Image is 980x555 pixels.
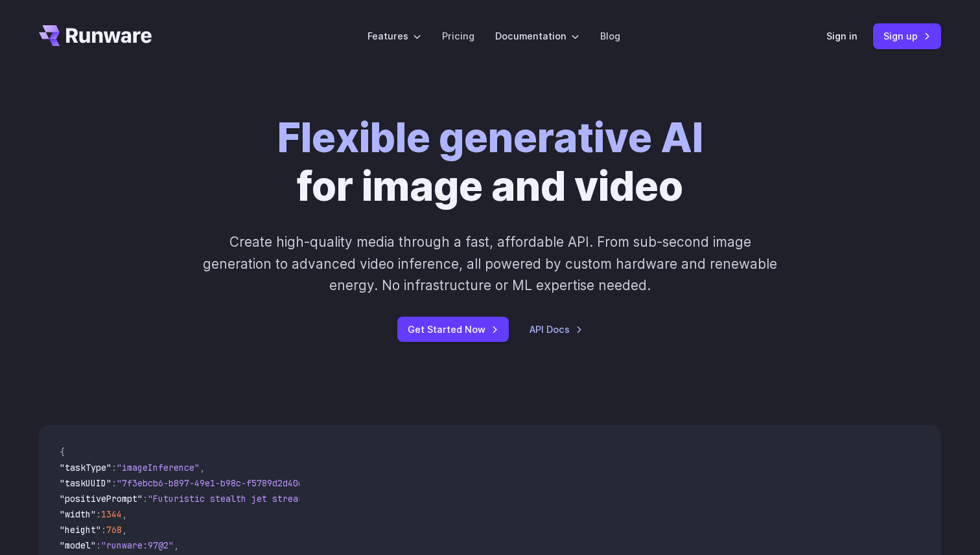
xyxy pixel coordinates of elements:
span: 1344 [101,508,122,520]
span: "runware:97@2" [101,539,174,551]
a: Blog [600,28,620,43]
span: , [122,508,127,520]
span: "imageInference" [117,462,200,473]
span: : [111,477,117,489]
span: "taskType" [60,462,111,473]
span: 768 [106,524,122,536]
a: Pricing [442,28,474,43]
span: "positivePrompt" [60,493,143,504]
span: : [96,539,101,551]
span: "width" [60,508,96,520]
span: : [143,493,148,504]
span: , [122,524,127,536]
a: Sign in [826,28,857,43]
label: Documentation [495,28,579,43]
span: "model" [60,539,96,551]
span: { [60,446,65,458]
span: : [111,462,117,473]
span: "Futuristic stealth jet streaking through a neon-lit cityscape with glowing purple exhaust" [148,493,620,504]
a: Sign up [873,23,941,49]
a: Get Started Now [397,317,509,342]
span: : [96,508,101,520]
span: "taskUUID" [60,477,111,489]
span: , [200,462,205,473]
a: API Docs [530,322,583,337]
span: : [101,524,106,536]
h1: for image and video [277,114,703,210]
span: "7f3ebcb6-b897-49e1-b98c-f5789d2d40d7" [117,477,314,489]
p: Create high-quality media through a fast, affordable API. From sub-second image generation to adv... [202,231,779,296]
strong: Flexible generative AI [277,113,703,162]
span: , [174,539,179,551]
a: Go to / [39,25,152,46]
label: Features [367,28,421,43]
span: "height" [60,524,101,536]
